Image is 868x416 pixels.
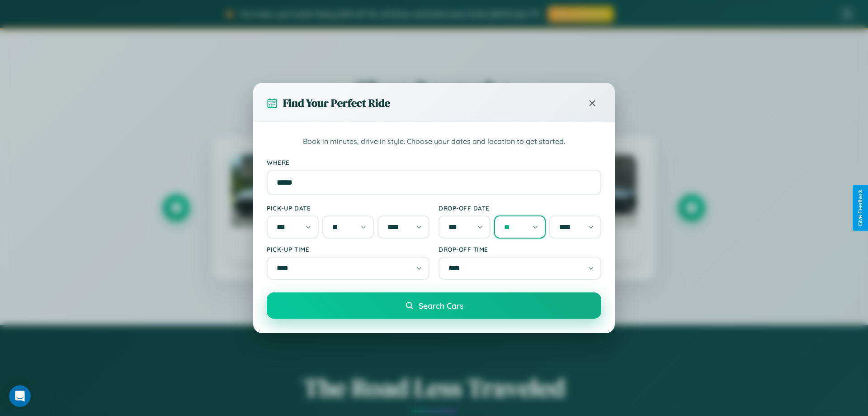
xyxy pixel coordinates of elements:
[439,204,601,212] label: Drop-off Date
[419,301,463,311] span: Search Cars
[283,96,390,110] h3: Find Your Perfect Ride
[267,136,601,148] p: Book in minutes, drive in style. Choose your dates and location to get started.
[267,204,429,212] label: Pick-up Date
[267,245,429,253] label: Pick-up Time
[267,158,601,166] label: Where
[267,292,601,319] button: Search Cars
[439,245,601,253] label: Drop-off Time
